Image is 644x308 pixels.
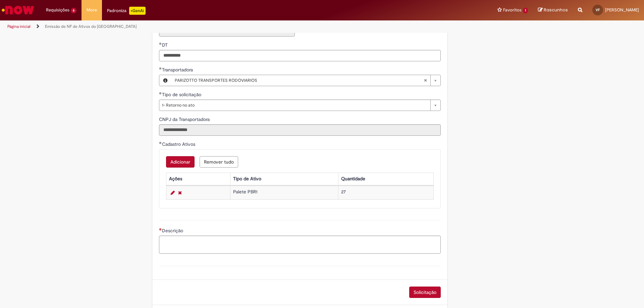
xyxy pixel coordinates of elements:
[159,50,441,61] input: DT
[162,91,203,98] span: Tipo de solicitação
[162,67,194,73] span: Necessários - Transportadora
[1,3,35,17] img: ServiceNow
[162,141,197,147] span: Cadastro Ativos
[107,7,146,15] div: Padroniza
[159,236,441,254] textarea: Descrição
[162,100,427,111] span: 1- Retorno no ato
[159,116,211,122] span: Somente leitura - CNPJ da Transportadora
[45,24,137,29] a: Emissão de NF de Ativos do [GEOGRAPHIC_DATA]
[159,75,171,86] button: Transportadora, Visualizar este registro PARIZOTTO TRANSPORTES RODOVIARIOS
[162,228,184,234] span: Descrição
[338,173,434,185] th: Quantidade
[538,7,568,13] a: Rascunhos
[605,7,639,13] span: [PERSON_NAME]
[169,189,176,197] a: Editar Linha 1
[166,156,195,168] button: Add a row for Cadastro Ativos
[46,7,69,13] span: Requisições
[159,228,162,231] span: Necessários
[7,24,31,29] a: Página inicial
[159,92,162,95] span: Obrigatório Preenchido
[159,42,162,45] span: Obrigatório Preenchido
[129,7,146,15] p: +GenAi
[171,75,440,86] a: PARIZOTTO TRANSPORTES RODOVIARIOSLimpar campo Transportadora
[87,7,97,13] span: More
[544,7,568,13] span: Rascunhos
[523,8,528,13] span: 1
[230,173,338,185] th: Tipo de Ativo
[230,186,338,199] td: Palete PBR1
[162,42,169,48] span: Somente leitura - DT
[338,186,434,199] td: 27
[596,8,600,12] span: VF
[5,20,424,33] ul: Trilhas de página
[159,141,162,144] span: Obrigatório Preenchido
[176,189,183,197] a: Remover linha 1
[200,156,238,168] button: Remove all rows for Cadastro Ativos
[420,75,430,86] abbr: Limpar campo Transportadora
[71,8,76,13] span: 6
[503,7,522,13] span: Favoritos
[159,67,162,70] span: Obrigatório Preenchido
[409,287,441,298] button: Solicitação
[166,173,230,185] th: Ações
[175,75,424,86] span: PARIZOTTO TRANSPORTES RODOVIARIOS
[159,124,441,136] input: CNPJ da Transportadora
